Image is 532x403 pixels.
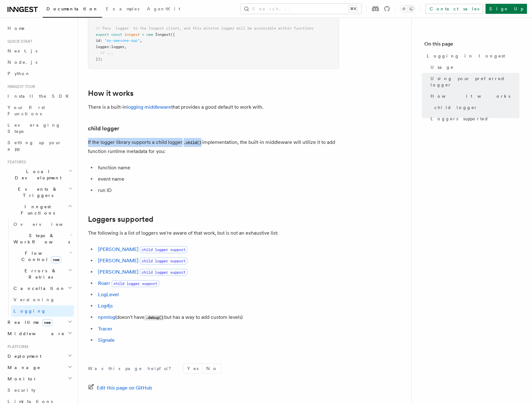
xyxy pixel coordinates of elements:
span: Versioning [14,297,55,302]
a: Overview [11,219,74,230]
span: export [96,32,109,37]
span: Platform [5,344,28,349]
span: inngest [124,32,140,37]
button: Deployment [5,351,74,362]
span: Examples [106,6,139,11]
a: child logger [88,124,119,133]
li: event name [96,175,339,183]
span: AgentKit [147,6,180,11]
a: Usage [428,62,519,73]
li: function name [96,163,339,172]
span: Monitor [5,376,37,382]
span: logger [96,45,109,49]
span: Flow Control [11,250,69,263]
a: Documentation [43,2,102,18]
span: // Pass `logger` to the Inngest client, and this winston logger will be accessible within functions [96,26,313,30]
span: }); [96,57,102,61]
span: Realtime [5,319,52,325]
a: AgentKit [143,2,184,17]
span: , [140,38,142,43]
span: Next.js [8,48,37,53]
a: Roarr [98,280,110,286]
h4: On this page [424,40,519,50]
span: How it works [431,93,510,99]
button: Flow Controlnew [11,248,74,265]
a: Examples [102,2,143,17]
span: ({ [171,32,175,37]
span: child logger support [140,246,187,253]
li: (doesn't have but has a way to add custom levels) [96,313,339,322]
span: Using your preferred logger [431,75,519,88]
li: run ID [96,186,339,195]
button: Search...⌘K [241,4,361,14]
span: "my-awesome-app" [105,38,140,43]
button: Local Development [5,166,74,183]
span: const [111,32,122,37]
span: Home [8,25,25,31]
kbd: ⌘K [349,6,358,12]
a: How it works [88,89,133,98]
span: Security [8,388,35,393]
span: Loggers supported [431,116,489,122]
span: Middleware [5,330,65,337]
button: Inngest Functions [5,201,74,219]
code: .debug() [144,315,164,320]
a: Log4js [98,303,113,309]
span: Overview [14,222,78,227]
a: Using your preferred logger [428,73,519,90]
span: child logger support [111,280,159,287]
a: Tracer [98,326,112,332]
a: [PERSON_NAME] [98,269,138,275]
a: Home [5,23,74,34]
span: Logging [14,308,46,313]
button: Monitor [5,373,74,384]
a: Edit this page on GitHub [88,384,152,392]
button: Yes [183,364,202,373]
span: Cancellation [11,285,65,291]
span: Steps & Workflows [11,232,70,245]
span: Edit this page on GitHub [97,384,152,392]
span: Inngest tour [5,84,35,89]
a: Versioning [11,294,74,305]
span: Setting up your app [8,140,62,151]
a: Leveraging Steps [5,119,74,137]
a: Your first Functions [5,102,74,119]
span: // ... [100,51,113,55]
span: Quick start [5,39,32,44]
span: = [142,32,144,37]
a: Contact sales [426,4,483,14]
code: .child() [182,140,202,145]
span: new [42,319,52,326]
button: Toggle dark mode [400,5,415,13]
span: Features [5,160,26,165]
span: Manage [5,364,41,371]
button: Manage [5,362,74,373]
a: Logging in Inngest [424,50,519,62]
span: child logger support [140,258,187,264]
span: child logger [434,104,478,111]
button: Errors & Retries [11,265,74,283]
span: Logging in Inngest [427,53,505,59]
span: Events & Triggers [5,186,68,199]
button: Events & Triggers [5,183,74,201]
button: Steps & Workflows [11,230,74,248]
a: child logger [432,102,519,113]
a: How it works [428,90,519,102]
span: Your first Functions [8,105,45,116]
button: Realtimenew [5,317,74,328]
p: There is a built-in that provides a good default to work with. [88,103,339,112]
button: No [203,364,221,373]
span: id [96,38,100,43]
a: Sign Up [486,4,527,14]
span: Errors & Retries [11,268,68,280]
a: Python [5,68,74,79]
span: Node.js [8,60,37,65]
span: Leveraging Steps [8,123,61,134]
span: Local Development [5,168,68,181]
span: child logger support [140,269,187,276]
span: new [146,32,153,37]
span: : [109,45,111,49]
a: Logging [11,305,74,317]
button: Cancellation [11,283,74,294]
span: Python [8,71,30,76]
